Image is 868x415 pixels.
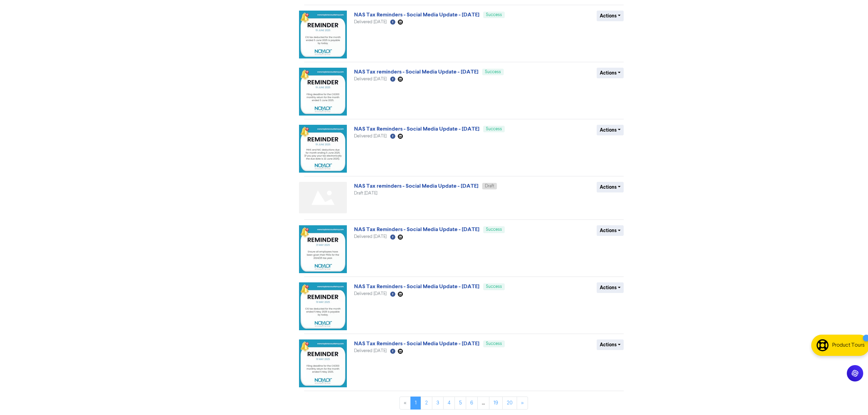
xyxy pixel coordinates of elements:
iframe: Chat Widget [834,382,868,415]
span: Success [486,284,502,289]
a: Page 2 [421,397,432,410]
span: Success [486,342,502,346]
a: Page 3 [432,397,444,410]
span: Delivered [DATE] [354,235,386,239]
button: Actions [597,225,624,236]
img: Not found [299,182,347,214]
span: Success [485,70,501,74]
a: NAS Tax Reminders - Social Media Update - [DATE] [354,125,479,132]
a: Page 5 [455,397,466,410]
a: Page 1 is your current page [410,397,421,410]
span: Delivered [DATE] [354,134,386,138]
span: Draft [DATE] [354,191,377,196]
a: Page 6 [466,397,478,410]
img: image_1746079144591.jpg [299,282,347,330]
a: NAS Tax reminders - Social Media Update - [DATE] [354,68,478,75]
a: NAS Tax Reminders - Social Media Update - [DATE] [354,283,479,290]
button: Actions [597,68,624,78]
img: image_1746078989377.jpg [299,339,347,387]
img: image_1746080799342.jpg [299,11,347,58]
a: NAS Tax Reminders - Social Media Update - [DATE] [354,226,479,233]
img: image_1746080553197.jpg [299,68,347,116]
span: Delivered [DATE] [354,20,386,24]
a: NAS Tax Reminders - Social Media Update - [DATE] [354,11,479,18]
button: Actions [597,11,624,21]
a: NAS Tax Reminders - Social Media Update - [DATE] [354,340,479,347]
img: image_1746079440125.jpg [299,225,347,273]
span: Success [486,127,502,131]
a: Page 4 [443,397,455,410]
button: Actions [597,339,624,350]
span: Delivered [DATE] [354,77,386,81]
a: NAS Tax reminders - Social Media Update - [DATE] [354,183,478,189]
span: Draft [485,184,494,188]
button: Actions [597,125,624,135]
span: Delivered [DATE] [354,349,386,353]
span: Delivered [DATE] [354,292,386,296]
a: Page 19 [489,397,503,410]
a: Page 20 [502,397,517,410]
span: Success [486,227,502,232]
a: » [517,397,528,410]
img: image_1746080376902.jpg [299,125,347,173]
button: Actions [597,182,624,192]
span: Success [486,13,502,17]
button: Actions [597,282,624,293]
